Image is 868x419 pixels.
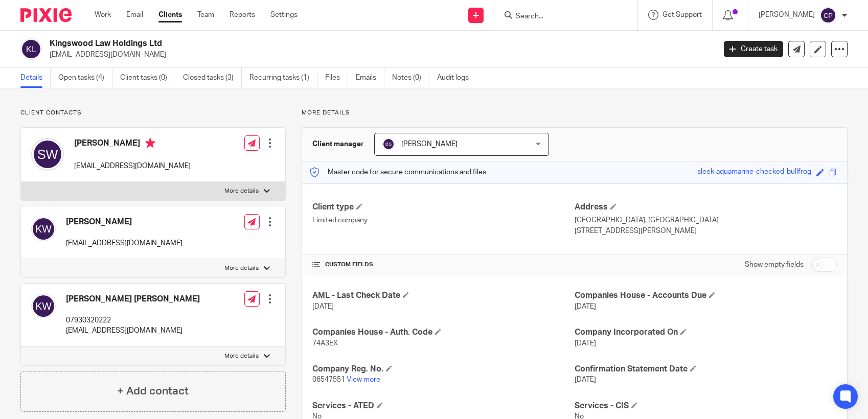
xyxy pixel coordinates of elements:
[117,383,189,399] h4: + Add contact
[312,364,575,375] h4: Company Reg. No.
[224,352,259,360] p: More details
[312,401,575,411] h4: Services - ATED
[66,325,200,336] p: [EMAIL_ADDRESS][DOMAIN_NAME]
[20,38,42,60] img: svg%3E
[74,161,191,171] p: [EMAIL_ADDRESS][DOMAIN_NAME]
[31,294,56,318] img: svg%3E
[724,41,783,57] a: Create task
[575,376,596,383] span: [DATE]
[50,50,709,60] p: [EMAIL_ADDRESS][DOMAIN_NAME]
[145,138,155,148] i: Primary
[575,215,837,225] p: [GEOGRAPHIC_DATA], [GEOGRAPHIC_DATA]
[575,340,596,347] span: [DATE]
[50,38,577,49] h2: Kingswood Law Holdings Ltd
[302,109,848,117] p: More details
[575,202,837,213] h4: Address
[270,10,298,20] a: Settings
[230,10,255,20] a: Reports
[312,215,575,225] p: Limited company
[20,68,51,88] a: Details
[31,138,64,171] img: svg%3E
[20,8,72,22] img: Pixie
[66,238,182,248] p: [EMAIL_ADDRESS][DOMAIN_NAME]
[31,217,56,241] img: svg%3E
[310,167,486,177] p: Master code for secure communications and files
[126,10,143,20] a: Email
[66,315,200,325] p: 07930320222
[356,68,384,88] a: Emails
[58,68,112,88] a: Open tasks (4)
[392,68,429,88] a: Notes (0)
[120,68,175,88] a: Client tasks (0)
[224,264,259,272] p: More details
[312,376,345,383] span: 06547551
[382,138,395,150] img: svg%3E
[66,294,200,305] h4: [PERSON_NAME] [PERSON_NAME]
[575,303,596,310] span: [DATE]
[95,10,111,20] a: Work
[224,187,259,195] p: More details
[312,340,338,347] span: 74A3EX
[515,12,607,21] input: Search
[312,290,575,301] h4: AML - Last Check Date
[575,401,837,411] h4: Services - CIS
[759,10,815,20] p: [PERSON_NAME]
[697,167,811,178] div: sleek-aquamarine-checked-bullfrog
[20,109,286,117] p: Client contacts
[249,68,317,88] a: Recurring tasks (1)
[575,364,837,375] h4: Confirmation Statement Date
[663,11,702,18] span: Get Support
[312,139,364,149] h3: Client manager
[183,68,242,88] a: Closed tasks (3)
[312,202,575,213] h4: Client type
[745,260,804,270] label: Show empty fields
[74,138,191,151] h4: [PERSON_NAME]
[197,10,214,20] a: Team
[312,303,334,310] span: [DATE]
[820,7,836,24] img: svg%3E
[66,217,182,227] h4: [PERSON_NAME]
[575,290,837,301] h4: Companies House - Accounts Due
[575,226,837,236] p: [STREET_ADDRESS][PERSON_NAME]
[347,376,380,383] a: View more
[401,141,458,148] span: [PERSON_NAME]
[312,327,575,338] h4: Companies House - Auth. Code
[312,261,575,269] h4: CUSTOM FIELDS
[158,10,182,20] a: Clients
[325,68,348,88] a: Files
[575,327,837,338] h4: Company Incorporated On
[437,68,476,88] a: Audit logs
